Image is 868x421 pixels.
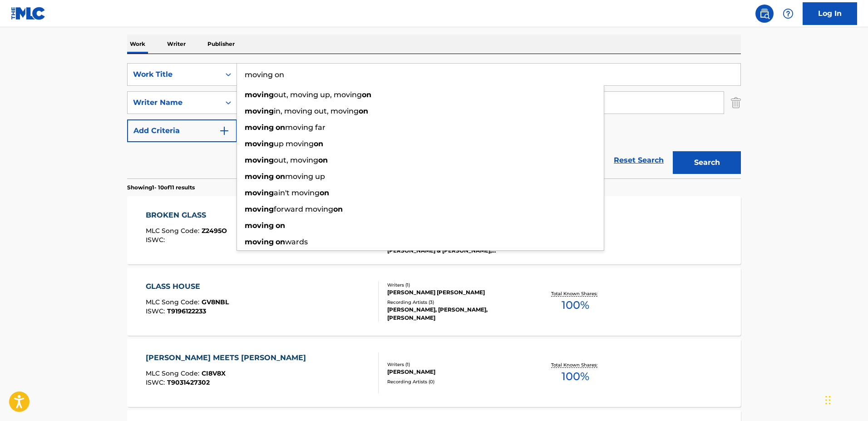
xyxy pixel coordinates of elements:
[562,368,589,385] span: 100 %
[127,63,741,178] form: Search Form
[274,107,359,115] span: in, moving out, moving
[245,205,274,213] strong: moving
[609,150,668,170] a: Reset Search
[219,125,230,136] img: 9d2ae6d4665cec9f34b9.svg
[387,368,524,376] div: [PERSON_NAME]
[551,362,600,368] p: Total Known Shares:
[274,205,333,213] span: forward moving
[274,90,362,99] span: out, moving up, moving
[164,35,188,54] p: Writer
[276,123,285,132] strong: on
[276,172,285,181] strong: on
[551,290,600,297] p: Total Known Shares:
[146,236,167,244] span: ISWC :
[333,205,343,213] strong: on
[731,91,741,114] img: Delete Criterion
[245,107,274,115] strong: moving
[803,2,857,25] a: Log In
[133,69,215,80] div: Work Title
[276,221,285,230] strong: on
[387,299,524,306] div: Recording Artists ( 3 )
[133,97,215,108] div: Writer Name
[285,123,325,132] span: moving far
[274,188,320,197] span: ain't moving
[167,307,206,315] span: T9196122233
[202,227,227,235] span: Z2495O
[759,8,770,19] img: search
[285,238,308,246] span: wards
[245,221,274,230] strong: moving
[387,306,524,322] div: [PERSON_NAME], [PERSON_NAME], [PERSON_NAME]
[274,139,314,148] span: up moving
[245,188,274,197] strong: moving
[783,8,794,19] img: help
[127,35,148,54] p: Work
[673,151,741,174] button: Search
[245,90,274,99] strong: moving
[755,5,774,23] a: Public Search
[146,369,202,377] span: MLC Song Code :
[127,196,741,264] a: BROKEN GLASSMLC Song Code:Z2495OISWC:Writers (2)[PERSON_NAME] [PERSON_NAME] [PERSON_NAME]Recordin...
[320,188,329,197] strong: on
[823,377,868,421] iframe: Chat Widget
[562,297,589,313] span: 100 %
[387,282,524,288] div: Writers ( 1 )
[127,339,741,407] a: [PERSON_NAME] MEETS [PERSON_NAME]MLC Song Code:CI8V8XISWC:T9031427302Writers (1)[PERSON_NAME]Reco...
[146,281,229,292] div: GLASS HOUSE
[387,361,524,368] div: Writers ( 1 )
[779,5,797,23] div: Help
[245,238,274,246] strong: moving
[314,139,323,148] strong: on
[11,7,46,20] img: MLC Logo
[359,107,368,115] strong: on
[146,210,227,221] div: BROKEN GLASS
[146,298,202,306] span: MLC Song Code :
[318,156,328,164] strong: on
[245,156,274,164] strong: moving
[202,369,226,377] span: CI8V8X
[202,298,229,306] span: GV8NBL
[387,378,524,385] div: Recording Artists ( 0 )
[245,123,274,132] strong: moving
[245,172,274,181] strong: moving
[127,267,741,336] a: GLASS HOUSEMLC Song Code:GV8NBLISWC:T9196122233Writers (1)[PERSON_NAME] [PERSON_NAME]Recording Ar...
[146,307,167,315] span: ISWC :
[387,288,524,297] div: [PERSON_NAME] [PERSON_NAME]
[167,378,210,386] span: T9031427302
[146,378,167,386] span: ISWC :
[127,119,237,142] button: Add Criteria
[205,35,237,54] p: Publisher
[146,352,311,363] div: [PERSON_NAME] MEETS [PERSON_NAME]
[245,139,274,148] strong: moving
[362,90,371,99] strong: on
[127,183,195,192] p: Showing 1 - 10 of 11 results
[146,227,202,235] span: MLC Song Code :
[276,238,285,246] strong: on
[274,156,318,164] span: out, moving
[825,386,831,414] div: Drag
[285,172,325,181] span: moving up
